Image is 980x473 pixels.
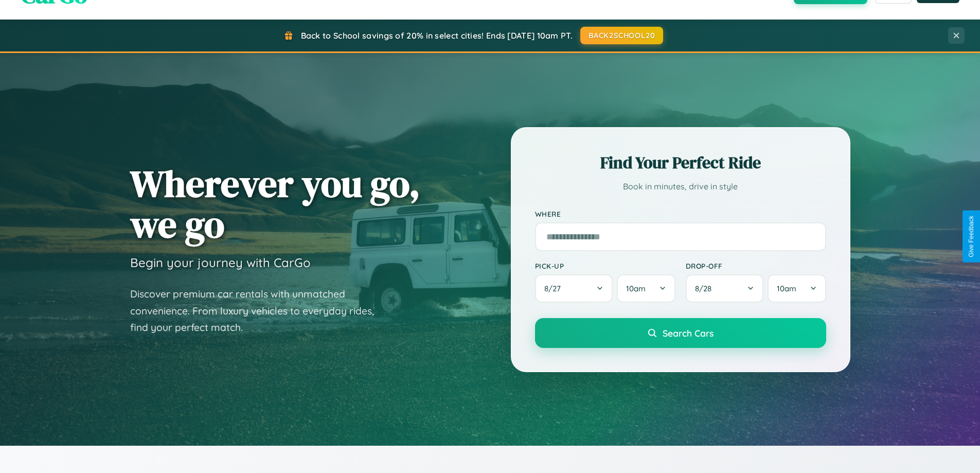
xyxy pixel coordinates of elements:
button: BACK2SCHOOL20 [580,27,663,44]
label: Drop-off [686,261,826,270]
h1: Wherever you go, we go [130,163,420,244]
h3: Begin your journey with CarGo [130,255,311,270]
button: 8/27 [535,274,613,303]
button: Search Cars [535,318,826,348]
span: 8 / 27 [544,284,566,293]
div: Give Feedback [968,216,975,257]
span: 10am [777,284,796,293]
span: Back to School savings of 20% in select cities! Ends [DATE] 10am PT. [301,30,573,41]
span: 10am [626,284,646,293]
p: Discover premium car rentals with unmatched convenience. From luxury vehicles to everyday rides, ... [130,286,387,336]
label: Pick-up [535,261,675,270]
button: 10am [617,274,675,303]
span: Search Cars [663,327,714,339]
p: Book in minutes, drive in style [535,179,826,194]
label: Where [535,209,826,218]
button: 10am [768,274,826,303]
span: 8 / 28 [695,284,717,293]
h2: Find Your Perfect Ride [535,151,826,174]
button: 8/28 [686,274,764,303]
